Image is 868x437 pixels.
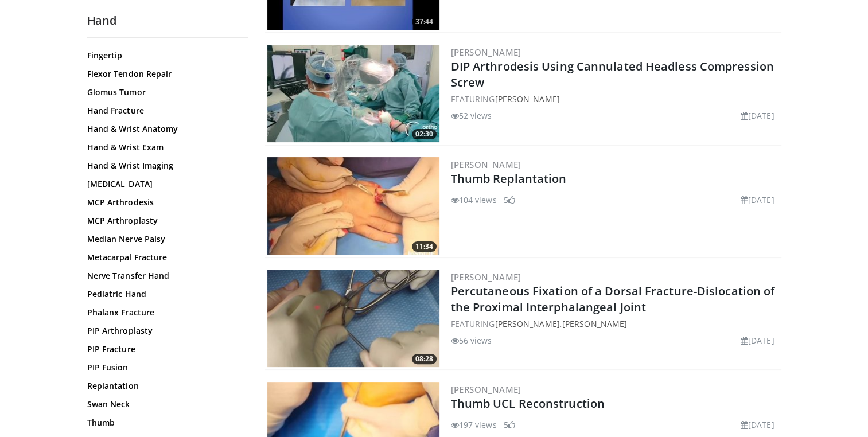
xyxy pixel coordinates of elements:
img: 86f7a411-b29c-4241-a97c-6b2d26060ca0.300x170_q85_crop-smart_upscale.jpg [267,157,439,255]
li: [DATE] [741,419,774,431]
a: [MEDICAL_DATA] [87,178,242,190]
a: [PERSON_NAME] [451,46,521,58]
a: Thumb UCL Reconstruction [451,396,605,411]
span: 02:30 [412,129,437,139]
h2: Hand [87,13,248,28]
div: FEATURING , [451,318,779,330]
a: Flexor Tendon Repair [87,68,242,80]
span: 37:44 [412,17,437,27]
a: [PERSON_NAME] [451,159,521,170]
a: [PERSON_NAME] [451,384,521,395]
a: 11:34 [267,157,439,255]
li: 5 [504,419,515,431]
a: [PERSON_NAME] [495,318,559,329]
a: Glomus Tumor [87,87,242,98]
a: Median Nerve Palsy [87,233,242,245]
span: 11:34 [412,241,437,252]
a: Swan Neck [87,399,242,410]
a: Pediatric Hand [87,288,242,300]
a: Hand & Wrist Imaging [87,160,242,171]
a: MCP Arthrodesis [87,197,242,208]
a: PIP Fusion [87,362,242,373]
a: Hand & Wrist Anatomy [87,123,242,135]
a: 08:28 [267,270,439,367]
a: Fingertip [87,50,242,61]
a: Metacarpal Fracture [87,252,242,263]
img: 0db5d139-5883-4fc9-8395-9594607a112a.300x170_q85_crop-smart_upscale.jpg [267,270,439,367]
a: MCP Arthroplasty [87,215,242,227]
a: [PERSON_NAME] [495,93,559,104]
a: DIP Arthrodesis Using Cannulated Headless Compression Screw [451,58,774,90]
a: Thumb [87,417,242,428]
li: 197 views [451,419,497,431]
div: FEATURING [451,93,779,105]
a: [PERSON_NAME] [562,318,627,329]
a: Phalanx Fracture [87,307,242,318]
a: 02:30 [267,45,439,142]
a: PIP Arthroplasty [87,325,242,337]
a: PIP Fracture [87,344,242,355]
li: [DATE] [741,110,774,122]
a: Nerve Transfer Hand [87,270,242,282]
a: Percutaneous Fixation of a Dorsal Fracture-Dislocation of the Proximal Interphalangeal Joint [451,283,775,315]
li: [DATE] [741,194,774,206]
a: Hand Fracture [87,105,242,116]
span: 08:28 [412,354,437,364]
a: Replantation [87,380,242,392]
li: 52 views [451,110,492,122]
li: 104 views [451,194,497,206]
a: [PERSON_NAME] [451,271,521,283]
li: [DATE] [741,334,774,346]
li: 5 [504,194,515,206]
a: Hand & Wrist Exam [87,142,242,153]
a: Thumb Replantation [451,171,567,186]
img: dd85cf1b-edf0-46fc-9230-fa1fbb5e55e7.300x170_q85_crop-smart_upscale.jpg [267,45,439,142]
li: 56 views [451,334,492,346]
